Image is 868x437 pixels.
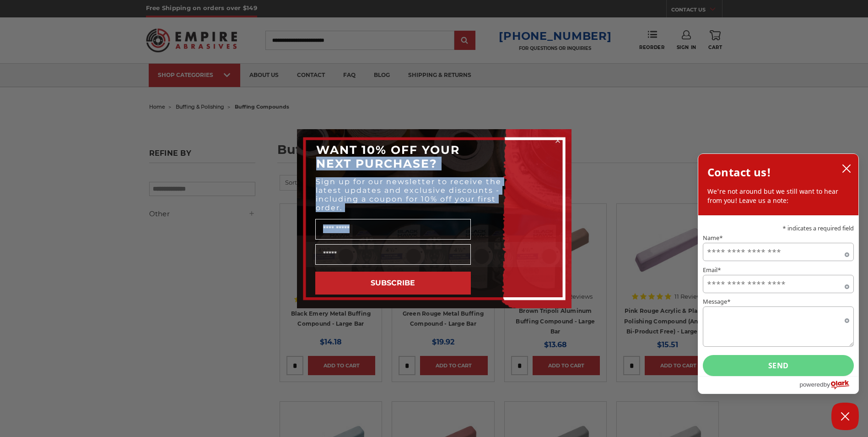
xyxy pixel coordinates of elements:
span: Required field [845,317,849,321]
textarea: Message [703,306,854,347]
input: Email [315,244,471,265]
span: WANT 10% OFF YOUR NEXT PURCHASE? [316,143,460,170]
button: Close dialog [553,136,562,145]
div: olark chatbox [698,153,859,394]
span: Sign up for our newsletter to receive the latest updates and exclusive discounts - including a co... [316,177,501,212]
span: powered [799,379,823,390]
input: Email [703,275,854,293]
button: Send [703,355,854,376]
input: Name [703,243,854,261]
button: Close Chatbox [831,403,859,430]
label: Email* [703,267,854,273]
label: Name* [703,235,854,241]
span: Required field [845,283,849,287]
label: Message* [703,299,854,305]
span: Required field [845,251,849,255]
button: SUBSCRIBE [315,272,471,295]
span: by [824,379,830,390]
a: Powered by Olark [799,377,858,393]
p: * indicates a required field [703,226,854,232]
h2: Contact us! [707,163,771,181]
p: We're not around but we still want to hear from you! Leave us a note: [707,187,849,206]
button: close chatbox [839,162,854,175]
